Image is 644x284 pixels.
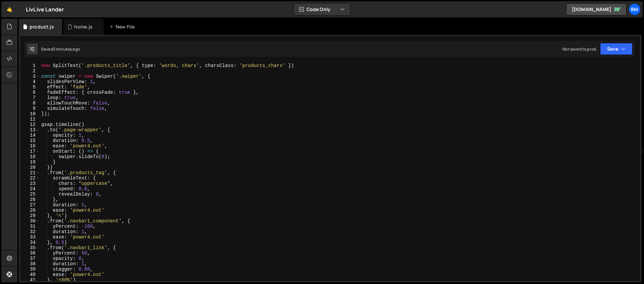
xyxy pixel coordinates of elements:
div: 1 [20,63,40,68]
div: 30 [20,218,40,224]
div: 3 minutes ago [53,46,80,52]
div: product.js [30,23,54,30]
div: 26 [20,197,40,202]
div: home.js [74,23,93,30]
div: 27 [20,202,40,208]
div: 28 [20,208,40,213]
div: 6 [20,90,40,95]
div: 32 [20,229,40,234]
div: 33 [20,234,40,240]
div: 5 [20,84,40,90]
div: 19 [20,159,40,165]
div: 31 [20,224,40,229]
div: 13 [20,127,40,133]
button: Code Only [294,3,350,15]
div: 9 [20,106,40,111]
div: 29 [20,213,40,218]
div: 25 [20,192,40,197]
div: 3 [20,74,40,79]
div: 21 [20,170,40,175]
div: 12 [20,122,40,127]
div: 37 [20,256,40,261]
div: 40 [20,272,40,277]
a: 🤙 [1,1,18,17]
div: New File [109,23,137,30]
div: 38 [20,261,40,267]
div: 39 [20,267,40,272]
div: 18 [20,154,40,159]
button: Save [600,43,633,55]
div: 15 [20,138,40,143]
div: 2 [20,68,40,74]
div: 7 [20,95,40,100]
div: LivLive Lander [26,5,64,13]
a: [DOMAIN_NAME] [566,3,627,15]
div: 20 [20,165,40,170]
div: 36 [20,251,40,256]
div: 16 [20,143,40,149]
div: 41 [20,277,40,283]
div: 8 [20,100,40,106]
div: 23 [20,181,40,186]
div: 14 [20,133,40,138]
div: 34 [20,240,40,245]
div: Saved [41,46,80,52]
div: 24 [20,186,40,192]
div: 4 [20,79,40,84]
div: Not saved to prod [562,46,596,52]
div: 35 [20,245,40,251]
a: bm [629,3,641,15]
div: 22 [20,175,40,181]
div: 10 [20,111,40,117]
div: 17 [20,149,40,154]
div: 11 [20,117,40,122]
